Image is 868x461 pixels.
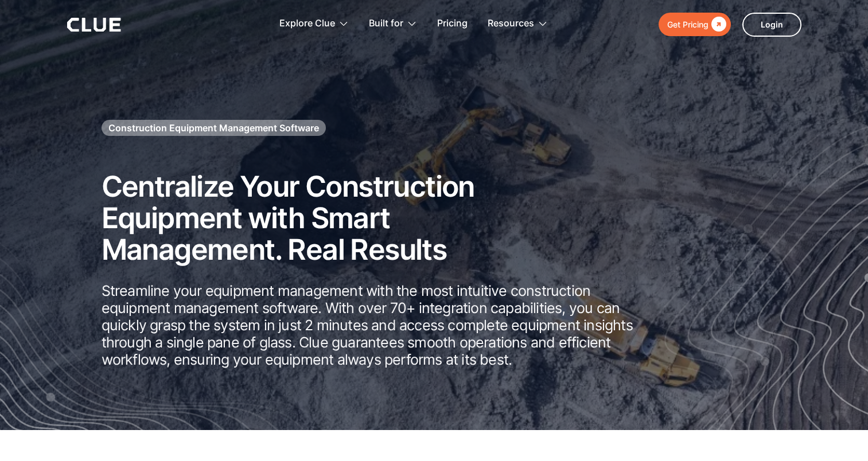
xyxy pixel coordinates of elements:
[488,6,534,42] div: Resources
[108,122,319,134] h1: Construction Equipment Management Software
[667,17,709,32] div: Get Pricing
[369,6,403,42] div: Built for
[614,90,868,430] img: Construction fleet management software
[279,6,335,42] div: Explore Clue
[742,13,801,37] a: Login
[102,282,647,368] p: Streamline your equipment management with the most intuitive construction equipment management so...
[709,17,726,32] div: 
[437,6,468,42] a: Pricing
[102,171,560,265] h2: Centralize Your Construction Equipment with Smart Management. Real Results
[659,13,731,36] a: Get Pricing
